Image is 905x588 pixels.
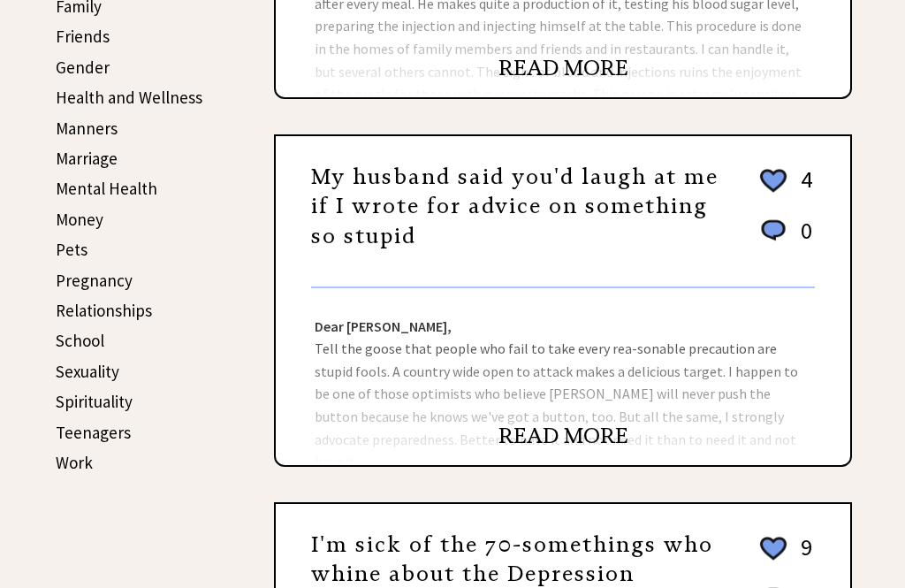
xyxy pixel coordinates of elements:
a: READ MORE [498,55,628,81]
strong: Dear [PERSON_NAME], [315,317,452,335]
a: Work [56,452,93,473]
a: Marriage [56,148,118,169]
td: 4 [792,164,813,214]
a: Gender [56,57,110,78]
a: Friends [56,26,110,47]
a: Pregnancy [56,270,133,291]
a: School [56,330,104,351]
a: Spirituality [56,391,133,412]
a: Mental Health [56,178,157,199]
div: Tell the goose that people who fail to take every rea-sonable precaution are stupid fools. A coun... [276,288,850,465]
a: Relationships [56,300,152,321]
a: Health and Wellness [56,87,202,108]
td: 0 [792,216,813,263]
a: Pets [56,239,87,260]
td: 9 [792,532,813,582]
a: I'm sick of the 70-somethings who whine about the Depression [311,531,713,588]
a: My husband said you'd laugh at me if I wrote for advice on something so stupid [311,164,719,249]
a: Manners [56,118,118,139]
img: heart_outline%202.png [757,165,789,196]
img: message_round%201.png [757,217,789,245]
a: Sexuality [56,361,119,382]
a: Money [56,209,103,230]
a: Teenagers [56,422,131,443]
img: heart_outline%202.png [757,533,789,564]
a: READ MORE [498,423,628,449]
